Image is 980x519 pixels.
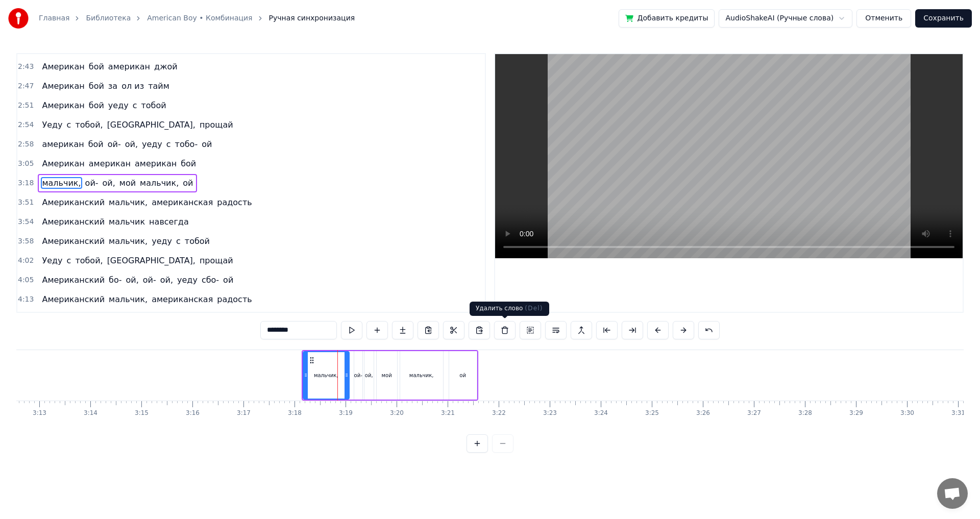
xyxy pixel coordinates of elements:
img: youka [8,8,29,29]
span: ( Del ) [525,305,543,312]
span: тобо- [174,138,199,150]
span: Уеду [41,255,63,266]
span: бой [87,138,105,150]
div: 3:29 [849,409,863,417]
span: сбо- [201,274,220,286]
div: 3:24 [594,409,608,417]
button: Добавить кредиты [619,9,715,28]
div: 3:20 [390,409,404,417]
div: 3:13 [33,409,46,417]
span: уеду [176,274,199,286]
div: 3:30 [900,409,914,417]
span: мальчик, [41,177,82,189]
a: Главная [39,13,69,23]
span: тобой, [74,119,104,131]
span: ой- [84,177,100,189]
div: 3:19 [339,409,353,417]
span: американская [151,293,214,305]
div: 3:31 [951,409,965,417]
div: 3:21 [441,409,455,417]
span: Американский [41,293,106,305]
span: за [107,80,118,92]
span: 2:54 [18,120,34,130]
span: с [165,138,172,150]
span: 3:58 [18,236,34,246]
div: Удалить слово [470,302,549,316]
div: 3:23 [543,409,557,417]
span: радость [216,196,253,208]
div: 3:14 [84,409,97,417]
span: 4:13 [18,294,34,305]
span: ой, [159,274,174,286]
a: Открытый чат [937,478,968,509]
span: 3:18 [18,178,34,188]
span: ой, [102,177,116,189]
div: 3:26 [696,409,710,417]
span: тайм [147,80,170,92]
button: Отменить [856,9,911,28]
span: [GEOGRAPHIC_DATA], [106,255,197,266]
span: мальчик, [108,235,149,247]
span: американская [151,196,214,208]
span: радость [216,293,253,305]
span: [GEOGRAPHIC_DATA], [106,119,197,131]
span: 4:05 [18,275,34,285]
span: Уеду [41,119,63,131]
span: ой- [107,138,122,150]
span: бой [88,61,105,72]
div: 3:16 [186,409,200,417]
div: 3:27 [747,409,761,417]
span: ой [201,138,213,150]
span: Американ [41,100,85,111]
span: Американский [41,216,106,228]
button: Сохранить [915,9,972,28]
span: тобой, [74,255,104,266]
div: 3:28 [798,409,812,417]
div: 3:17 [237,409,251,417]
div: мой [382,372,392,379]
span: Американский [41,274,106,286]
span: прощай [199,119,234,131]
span: мальчик, [108,293,149,305]
a: American Boy • Комбинация [147,13,252,23]
span: бой [88,80,105,92]
span: 2:43 [18,62,34,72]
div: мальчик, [314,372,338,379]
span: с [66,119,72,131]
span: бой [88,100,105,111]
span: мой [118,177,137,189]
span: навсегда [148,216,190,228]
span: тобой [140,100,167,111]
div: ой- [354,372,362,379]
nav: breadcrumb [39,13,355,23]
span: американ [107,61,151,72]
span: ой- [142,274,157,286]
span: ол из [120,80,145,92]
span: американ [134,158,178,169]
span: Американ [41,61,85,72]
span: 2:47 [18,81,34,91]
span: 3:54 [18,217,34,227]
a: Библиотека [86,13,131,23]
div: ой, [365,372,373,379]
span: ой, [125,274,140,286]
span: 2:51 [18,101,34,111]
div: ой [459,372,466,379]
div: 3:18 [288,409,302,417]
span: с [132,100,138,111]
span: американ [88,158,132,169]
span: ой [222,274,234,286]
div: 3:25 [645,409,659,417]
span: Американский [41,235,106,247]
span: с [175,235,182,247]
span: Американ [41,158,85,169]
span: джой [153,61,179,72]
span: тобой [184,235,211,247]
span: мальчик, [108,196,149,208]
span: уеду [141,138,163,150]
span: с [66,255,72,266]
div: мальчик, [409,372,434,379]
span: бой [180,158,197,169]
span: 3:05 [18,159,34,169]
span: уеду [151,235,173,247]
